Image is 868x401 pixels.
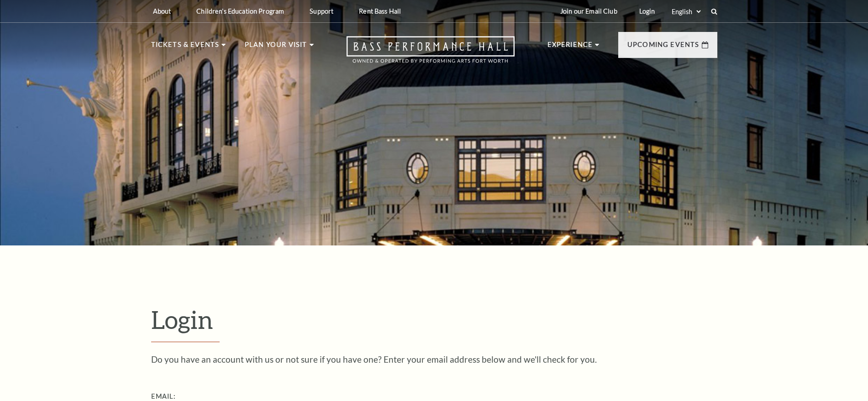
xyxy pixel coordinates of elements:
[245,39,307,56] p: Plan Your Visit
[151,39,220,56] p: Tickets & Events
[151,392,176,400] label: Email:
[547,39,593,56] p: Experience
[670,7,702,16] select: Select:
[359,7,401,15] p: Rent Bass Hall
[153,7,171,15] p: About
[310,7,333,15] p: Support
[151,305,213,334] span: Login
[151,355,717,364] p: Do you have an account with us or not sure if you have one? Enter your email address below and we...
[627,39,700,56] p: Upcoming Events
[196,7,284,15] p: Children's Education Program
